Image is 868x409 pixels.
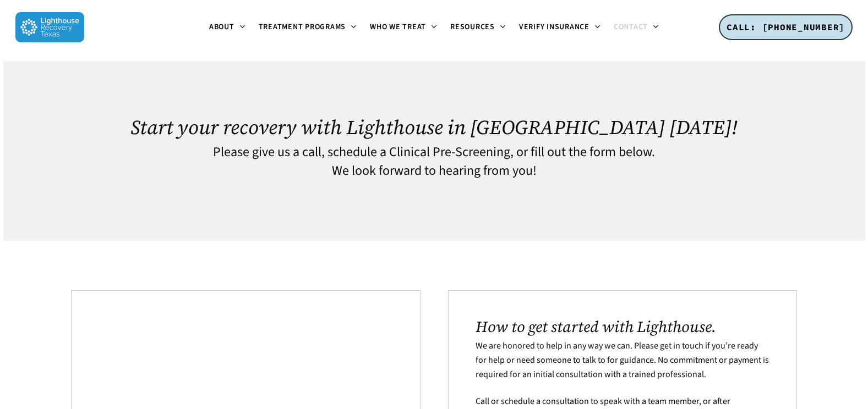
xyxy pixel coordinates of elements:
[719,14,853,41] a: CALL: [PHONE_NUMBER]
[512,23,607,32] a: Verify Insurance
[614,21,648,32] span: Contact
[370,21,426,32] span: Who We Treat
[203,23,252,32] a: About
[209,21,234,32] span: About
[71,116,797,139] h1: Start your recovery with Lighthouse in [GEOGRAPHIC_DATA] [DATE]!
[519,21,589,32] span: Verify Insurance
[476,318,769,335] h2: How to get started with Lighthouse.
[252,23,364,32] a: Treatment Programs
[727,21,845,32] span: CALL: [PHONE_NUMBER]
[363,23,444,32] a: Who We Treat
[607,23,665,32] a: Contact
[15,12,84,42] img: Lighthouse Recovery Texas
[450,21,495,32] span: Resources
[476,340,769,380] span: We are honored to help in any way we can. Please get in touch if you’re ready for help or need so...
[71,164,797,178] h4: We look forward to hearing from you!
[444,23,512,32] a: Resources
[259,21,346,32] span: Treatment Programs
[71,145,797,159] h4: Please give us a call, schedule a Clinical Pre-Screening, or fill out the form below.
